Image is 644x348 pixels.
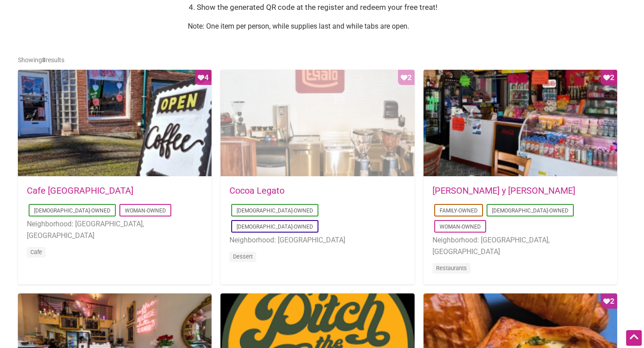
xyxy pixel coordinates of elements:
[237,224,313,230] a: [DEMOGRAPHIC_DATA]-Owned
[34,208,110,214] a: [DEMOGRAPHIC_DATA]-Owned
[436,265,467,272] a: Restaurants
[197,1,456,13] li: Show the generated QR code at the register and redeem your free treat!
[27,185,133,196] a: Cafe [GEOGRAPHIC_DATA]
[233,253,253,260] a: Dessert
[237,208,313,214] a: [DEMOGRAPHIC_DATA]-Owned
[440,208,478,214] a: Family-Owned
[27,218,203,241] li: Neighborhood: [GEOGRAPHIC_DATA], [GEOGRAPHIC_DATA]
[626,330,642,346] div: Scroll Back to Top
[18,56,64,64] span: Showing results
[432,185,575,196] a: [PERSON_NAME] y [PERSON_NAME]
[188,21,456,32] p: Note: One item per person, while supplies last and while tabs are open.
[125,208,166,214] a: Woman-Owned
[440,224,481,230] a: Woman-Owned
[432,234,608,257] li: Neighborhood: [GEOGRAPHIC_DATA], [GEOGRAPHIC_DATA]
[229,185,284,196] a: Cocoa Legato
[42,56,46,64] b: 8
[30,249,42,255] a: Cafe
[492,208,568,214] a: [DEMOGRAPHIC_DATA]-Owned
[229,234,405,246] li: Neighborhood: [GEOGRAPHIC_DATA]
